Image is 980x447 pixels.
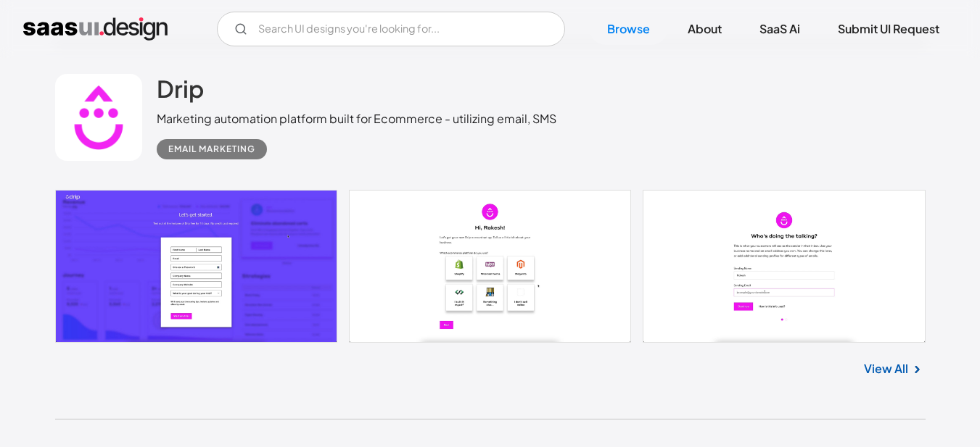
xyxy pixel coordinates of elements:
a: Browse [590,13,667,45]
h2: Drip [157,74,204,103]
div: Marketing automation platform built for Ecommerce - utilizing email, SMS [157,110,556,128]
a: SaaS Ai [742,13,818,45]
a: View All [864,360,908,377]
input: Search UI designs you're looking for... [217,12,565,46]
a: Drip [157,74,204,110]
div: Email Marketing [168,141,255,158]
form: Email Form [217,12,565,46]
a: Submit UI Request [820,13,957,45]
a: About [670,13,739,45]
a: home [23,17,168,41]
